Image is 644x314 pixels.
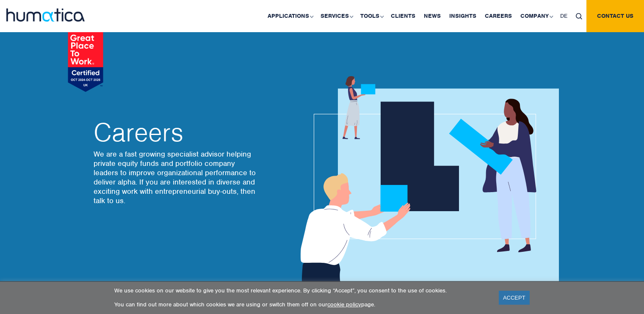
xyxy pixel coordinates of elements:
[94,149,259,205] p: We are a fast growing specialist advisor helping private equity funds and portfolio company leade...
[327,301,361,308] a: cookie policy
[6,8,85,22] img: logo
[94,120,259,145] h2: Careers
[499,291,530,305] a: ACCEPT
[114,287,488,294] p: We use cookies on our website to give you the most relevant experience. By clicking “Accept”, you...
[293,76,559,282] img: about_banner1
[114,301,488,308] p: You can find out more about which cookies we are using or switch them off on our page.
[560,12,567,19] span: DE
[576,13,582,19] img: search_icon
